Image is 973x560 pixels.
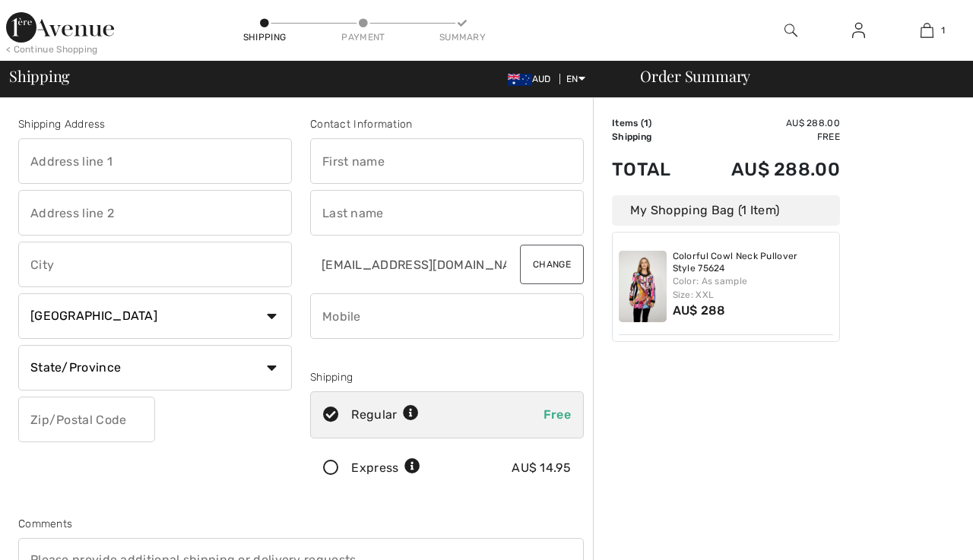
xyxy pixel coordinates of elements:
[520,245,584,284] button: Change
[612,130,692,144] td: Shipping
[18,138,292,184] input: Address line 1
[310,242,508,287] input: E-mail
[6,12,114,43] img: 1ère Avenue
[18,516,584,532] div: Comments
[544,407,571,422] span: Free
[439,30,485,44] div: Summary
[242,30,287,44] div: Shipping
[18,116,292,132] div: Shipping Address
[893,21,960,40] a: 1
[310,138,584,184] input: First name
[18,190,292,236] input: Address line 2
[692,116,840,130] td: AU$ 288.00
[784,21,797,40] img: search the website
[673,303,726,318] span: AU$ 288
[351,406,419,424] div: Regular
[508,74,532,86] img: Australian Dollar
[18,242,292,287] input: City
[508,74,557,84] span: AUD
[619,251,667,322] img: Colorful Cowl Neck Pullover Style 75624
[673,274,834,302] div: Color: As sample Size: XXL
[6,43,98,56] div: < Continue Shopping
[644,118,648,128] span: 1
[852,21,865,40] img: My Info
[692,130,840,144] td: Free
[941,24,945,37] span: 1
[840,21,877,40] a: Sign In
[612,144,692,195] td: Total
[341,30,386,44] div: Payment
[310,116,584,132] div: Contact Information
[351,459,420,477] div: Express
[921,21,933,40] img: My Bag
[310,190,584,236] input: Last name
[18,397,155,442] input: Zip/Postal Code
[310,293,584,339] input: Mobile
[673,251,834,274] a: Colorful Cowl Neck Pullover Style 75624
[612,195,840,226] div: My Shopping Bag (1 Item)
[612,116,692,130] td: Items ( )
[310,369,584,385] div: Shipping
[566,74,585,84] span: EN
[692,144,840,195] td: AU$ 288.00
[512,459,571,477] div: AU$ 14.95
[622,68,964,84] div: Order Summary
[9,68,70,84] span: Shipping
